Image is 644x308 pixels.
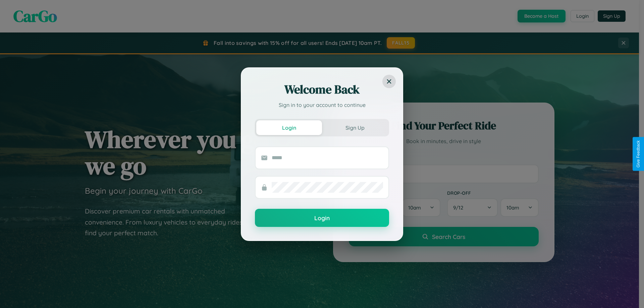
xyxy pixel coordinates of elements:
[255,209,389,227] button: Login
[255,101,389,109] p: Sign in to your account to continue
[636,140,641,168] div: Give Feedback
[256,120,322,135] button: Login
[322,120,388,135] button: Sign Up
[255,81,389,98] h2: Welcome Back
